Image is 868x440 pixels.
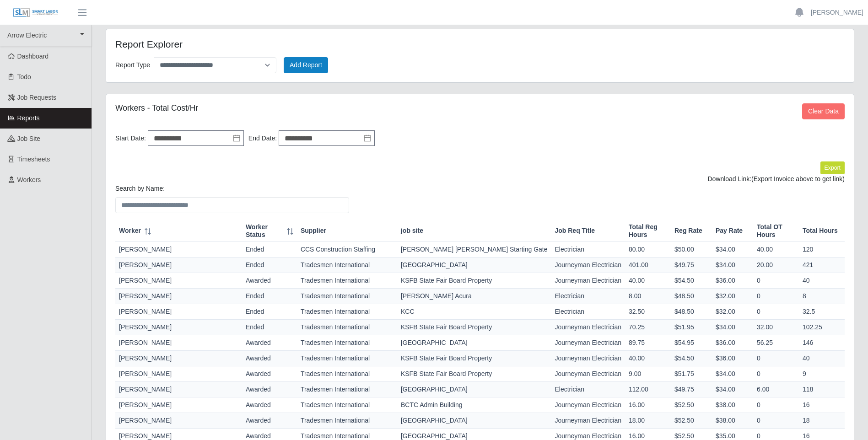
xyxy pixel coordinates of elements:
td: 0 [753,351,799,366]
td: Tradesmen International [297,366,397,382]
img: SLM Logo [13,8,59,18]
td: 0 [753,289,799,304]
span: Todo [17,73,31,80]
td: [PERSON_NAME] [115,382,242,397]
td: $34.00 [712,320,753,335]
td: [GEOGRAPHIC_DATA] [397,335,551,351]
label: Report Type [115,59,150,71]
h4: Report Explorer [115,38,411,50]
td: 18 [799,413,845,429]
td: 8 [799,289,845,304]
td: $38.00 [712,397,753,413]
td: $54.50 [671,351,712,366]
td: 8.00 [625,289,671,304]
td: [PERSON_NAME] [115,320,242,335]
td: [PERSON_NAME] Acura [397,289,551,304]
span: ended [246,261,264,268]
td: [PERSON_NAME] [115,351,242,366]
span: awarded [246,354,271,362]
td: Electrician [551,304,625,320]
span: Worker [119,227,141,235]
td: 40 [799,273,845,289]
td: 9 [799,366,845,382]
td: $48.50 [671,289,712,304]
span: job site [401,227,423,235]
td: 89.75 [625,335,671,351]
td: Tradesmen International [297,351,397,366]
label: Start Date: [115,134,146,143]
td: $52.50 [671,397,712,413]
td: $34.00 [712,242,753,258]
td: Electrician [551,289,625,304]
td: KSFB State Fair Board Property [397,273,551,289]
td: [PERSON_NAME] [115,397,242,413]
span: Dashboard [17,53,49,60]
span: awarded [246,386,271,393]
span: awarded [246,339,271,346]
td: $34.00 [712,366,753,382]
td: KSFB State Fair Board Property [397,320,551,335]
span: Pay Rate [716,227,743,235]
label: End Date: [248,134,277,143]
button: Export [820,161,845,174]
span: awarded [246,401,271,408]
td: $48.50 [671,304,712,320]
td: [PERSON_NAME] [115,242,242,258]
td: Tradesmen International [297,397,397,413]
td: 146 [799,335,845,351]
span: Workers [17,176,41,183]
td: 40.00 [625,351,671,366]
td: 0 [753,413,799,429]
span: awarded [246,277,271,284]
td: 40 [799,351,845,366]
td: 118 [799,382,845,397]
td: $32.00 [712,304,753,320]
span: awarded [246,370,271,377]
span: awarded [246,432,271,440]
td: $50.00 [671,242,712,258]
td: $36.00 [712,351,753,366]
td: $49.75 [671,382,712,397]
td: Tradesmen International [297,382,397,397]
td: [PERSON_NAME] [PERSON_NAME] Starting Gate [397,242,551,258]
span: ended [246,323,264,331]
td: $38.00 [712,413,753,429]
td: 16 [799,397,845,413]
label: Search by Name: [115,184,165,193]
td: 18.00 [625,413,671,429]
td: Journeyman Electrician [551,397,625,413]
td: [GEOGRAPHIC_DATA] [397,413,551,429]
td: 401.00 [625,258,671,273]
td: 20.00 [753,258,799,273]
h5: Workers - Total Cost/Hr [115,103,597,113]
td: $52.50 [671,413,712,429]
td: $34.00 [712,258,753,273]
td: KCC [397,304,551,320]
td: Journeyman Electrician [551,258,625,273]
td: BCTC Admin Building [397,397,551,413]
span: Supplier [301,227,326,235]
td: 32.00 [753,320,799,335]
td: $34.00 [712,382,753,397]
td: Tradesmen International [297,413,397,429]
td: 80.00 [625,242,671,258]
td: $51.75 [671,366,712,382]
td: Electrician [551,382,625,397]
td: Tradesmen International [297,335,397,351]
span: ended [246,246,264,253]
a: [PERSON_NAME] [811,8,863,17]
span: ended [246,308,264,315]
td: Tradesmen International [297,289,397,304]
td: KSFB State Fair Board Property [397,366,551,382]
span: Reports [17,114,40,122]
td: Journeyman Electrician [551,320,625,335]
span: (Export Invoice above to get link) [751,175,845,182]
span: Reg Rate [674,227,702,235]
td: 32.5 [799,304,845,320]
div: Download Link: [115,174,845,184]
td: KSFB State Fair Board Property [397,351,551,366]
td: [PERSON_NAME] [115,366,242,382]
span: ended [246,292,264,300]
td: Journeyman Electrician [551,413,625,429]
span: Job Requests [17,94,57,101]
